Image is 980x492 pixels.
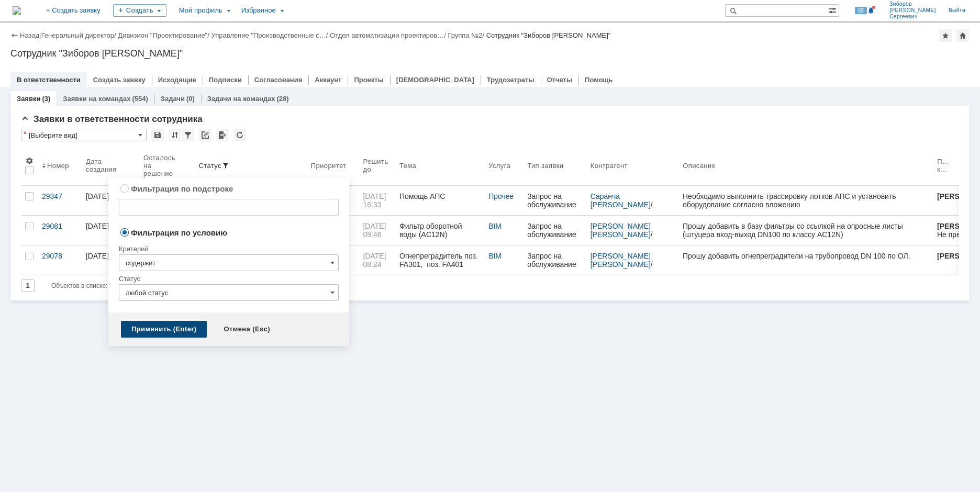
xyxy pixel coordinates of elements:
[21,114,203,124] span: Заявки в ответственности сотрудника
[158,76,196,84] a: Исходящие
[82,146,139,186] th: Дата создания
[399,162,416,170] div: Тема
[939,29,952,42] div: Добавить в избранное
[46,192,94,208] li: Ведомость по линиям
[488,252,502,260] a: BIM
[63,95,130,103] a: Заявки на командах
[42,252,77,260] div: 29078
[395,216,484,245] a: Фильтр оборотной воды (AC12N)
[359,245,395,275] a: [DATE] 08:24
[586,146,679,186] th: Контрагент
[24,130,26,138] div: Настройки списка отличаются от сохраненных в виде
[448,31,486,39] div: /
[131,184,233,193] label: Фильтрация по подстроке
[25,156,34,165] span: Настройки
[86,252,129,260] div: [DATE] 14:58
[13,6,21,15] a: Перейти на домашнюю страницу
[38,186,82,215] a: 29347
[38,216,82,245] a: 29081
[363,222,388,239] span: [DATE] 09:46
[93,76,146,84] a: Создать заявку
[21,16,94,74] li: Не нашёл размеров сечения лотков - высота стенки, ширина полки. Нужно указать размеры сечения лот...
[139,146,195,186] th: Осталось на решение
[937,158,951,173] div: Последний комментарий
[486,31,611,39] div: Сотрудник "Зиборов [PERSON_NAME]"
[51,282,107,289] span: Объектов в списке:
[591,192,675,209] div: /
[889,1,936,7] span: Зиборов
[39,31,41,39] div: |
[211,31,330,39] div: /
[41,31,114,39] a: Генеральный директор
[13,6,21,15] img: logo
[25,16,94,41] li: Привести примеры РД для указанного элемента:
[209,76,242,84] a: Подписки
[359,216,395,245] a: [DATE] 09:46
[169,129,181,141] div: Сортировка...
[956,29,969,42] div: Сделать домашней страницей
[82,216,139,245] a: [DATE] 16:43
[591,222,675,239] div: /
[523,245,586,275] a: Запрос на обслуживание
[186,95,195,103] div: (0)
[399,222,480,239] div: Фильтр оборотной воды (AC12N)
[311,162,347,170] div: Приоритет
[199,162,221,170] div: Статус
[488,162,510,170] div: Услуга
[47,162,69,170] div: Номер
[221,161,230,170] span: Быстрая фильтрация по атрибуту
[46,99,94,133] li: Указать раздел спецификации
[199,129,211,141] div: Скопировать ссылку на список
[527,222,582,239] div: Запрос на обслуживание
[21,217,94,334] li: На эскизе расположения оборудования АПС в помещении ЭРП рядом со шкафом 502б-ШПС показан объект (...
[21,74,94,141] li: Нужно ли моделировать детали поворота трассы лотков? Если нужно, то нужно указать размеры на них ...
[82,186,139,215] a: [DATE] 08:51
[488,192,514,200] a: Прочее
[17,95,40,103] a: Заявки
[395,245,484,275] a: Огнепреградитель поз. FA301, поз. FA401 (AC12N)
[42,95,50,103] div: (3)
[51,279,183,292] i: Строк на странице:
[527,162,563,170] div: Тип заявки
[523,146,586,186] th: Тип заявки
[86,192,129,200] div: [DATE] 08:51
[161,95,185,103] a: Задачи
[21,141,94,217] li: Нужно ли моделировать и размещать элементы крепления лотков (подвески, кронштейны и т.п.)? Если н...
[527,252,582,269] div: Запрос на обслуживание
[315,76,341,84] a: Аккаунт
[118,31,207,39] a: Дивизион "Проектирование"
[46,133,94,192] li: Указать порядок вывода в спецификации (до и после чего выводится)
[448,31,482,39] a: Группа №2
[395,186,484,215] a: Помощь АПС
[86,222,129,230] div: [DATE] 16:43
[132,95,148,103] div: (554)
[855,7,867,14] span: 65
[42,192,77,200] div: 29347
[118,31,211,39] div: /
[363,192,388,209] span: [DATE] 16:33
[363,252,388,269] span: [DATE] 08:24
[216,129,229,141] div: Экспорт списка
[195,146,307,186] th: Статус
[82,245,139,275] a: [DATE] 14:58
[38,146,82,186] th: Номер
[547,76,573,84] a: Отчеты
[254,76,303,84] a: Согласования
[25,409,94,434] li: Прислать опросный лист 33770.24.05-502б-ТХ5.ОЛ.001
[354,76,383,84] a: Проекты
[10,48,970,59] div: Сотрудник "Зиборов [PERSON_NAME]"
[591,252,675,269] div: /
[527,192,582,209] div: Запрос на обслуживание
[42,222,77,230] div: 29081
[359,186,395,215] a: [DATE] 16:33
[131,228,227,237] label: Фильтрация по условию
[330,31,444,39] a: Отдел автоматизации проектиров…
[591,162,628,170] div: Контрагент
[207,95,275,103] a: Задачи на командах
[38,245,82,275] a: 29078
[46,267,94,300] li: Ведомость материалов изометрического чертежа
[591,222,653,239] a: [PERSON_NAME] [PERSON_NAME]
[399,252,480,269] div: Огнепреградитель поз. FA301, поз. FA401 (AC12N)
[41,31,118,39] div: /
[113,4,166,17] div: Создать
